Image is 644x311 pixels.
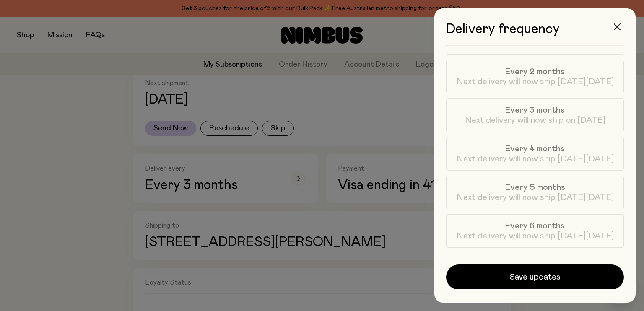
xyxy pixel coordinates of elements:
[505,105,565,115] span: Every 3 months
[465,115,605,125] span: Next delivery will now ship on [DATE]
[505,144,565,154] span: Every 4 months
[457,192,614,202] span: Next delivery will now ship [DATE][DATE]
[509,271,561,283] span: Save updates
[446,264,624,290] button: Save updates
[505,67,565,77] span: Every 2 months
[505,182,565,192] span: Every 5 months
[446,22,624,46] h3: Delivery frequency
[505,221,565,231] span: Every 6 months
[457,231,614,241] span: Next delivery will now ship [DATE][DATE]
[457,154,614,164] span: Next delivery will now ship [DATE][DATE]
[457,77,614,87] span: Next delivery will now ship [DATE][DATE]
